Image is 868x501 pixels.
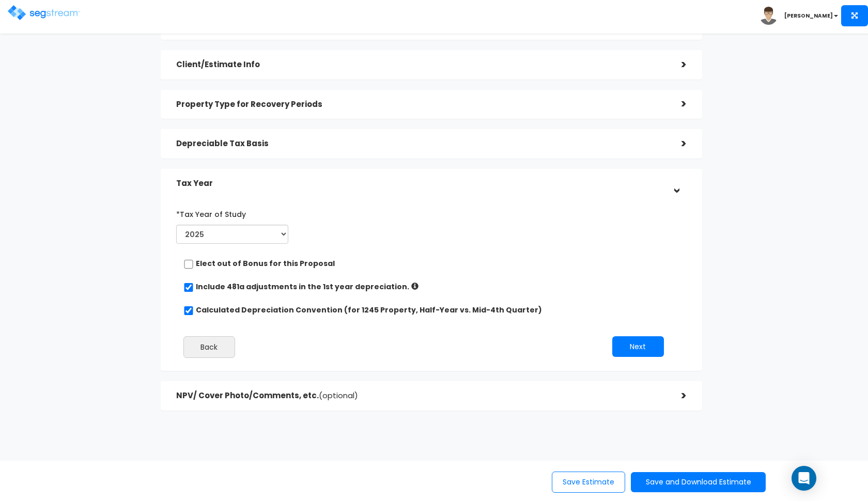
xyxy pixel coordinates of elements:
[612,336,664,357] button: Next
[176,206,246,220] label: *Tax Year of Study
[196,258,335,269] label: Elect out of Bonus for this Proposal
[176,139,666,148] h5: Depreciable Tax Basis
[631,472,766,492] button: Save and Download Estimate
[666,57,687,73] div: >
[176,60,666,69] h5: Client/Estimate Info
[176,100,666,109] h5: Property Type for Recovery Periods
[666,96,687,112] div: >
[792,466,816,491] div: Open Intercom Messenger
[196,281,409,292] label: Include 481a adjustments in the 1st year depreciation.
[666,388,687,404] div: >
[196,305,542,315] label: Calculated Depreciation Convention (for 1245 Property, Half-Year vs. Mid-4th Quarter)
[319,390,358,401] span: (optional)
[552,472,625,493] button: Save Estimate
[784,12,833,20] b: [PERSON_NAME]
[760,7,778,25] img: avatar.png
[668,173,684,194] div: >
[183,336,235,358] button: Back
[176,179,666,188] h5: Tax Year
[8,5,80,20] img: logo.png
[176,392,666,400] h5: NPV/ Cover Photo/Comments, etc.
[666,136,687,152] div: >
[411,283,419,290] i: If checked: Increased depreciation = Aggregated Post-Study (up to Tax Year) – Prior Accumulated D...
